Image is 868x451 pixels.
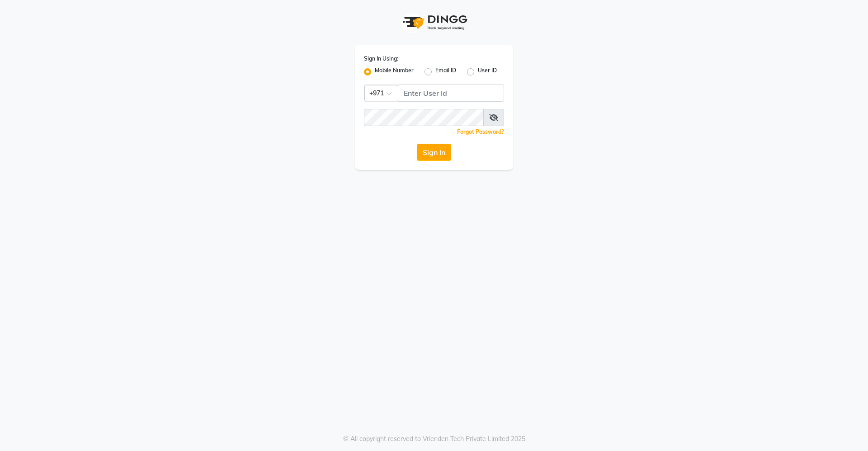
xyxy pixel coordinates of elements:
[398,85,504,102] input: Username
[417,144,451,161] button: Sign In
[435,66,456,77] label: Email ID
[364,55,398,63] label: Sign In Using:
[364,109,484,126] input: Username
[457,128,504,135] a: Forgot Password?
[375,66,414,77] label: Mobile Number
[398,9,470,36] img: logo1.svg
[478,66,497,77] label: User ID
